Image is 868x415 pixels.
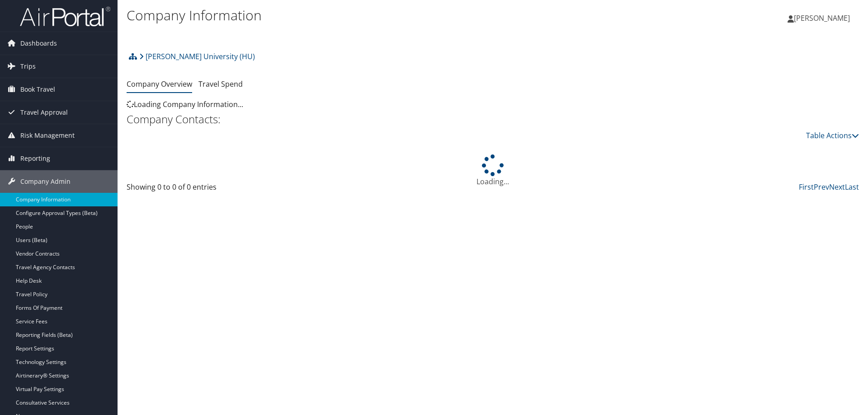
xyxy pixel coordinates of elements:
span: Dashboards [20,32,57,55]
span: Risk Management [20,124,75,147]
span: Reporting [20,147,50,170]
a: Table Actions [806,131,859,140]
span: [PERSON_NAME] [794,13,850,23]
div: Showing 0 to 0 of 0 entries [127,182,300,197]
a: Travel Spend [198,79,243,89]
span: Travel Approval [20,101,68,124]
a: Last [845,182,859,192]
h2: Company Contacts: [127,112,859,127]
a: Prev [814,182,829,192]
img: airportal-logo.png [20,6,110,27]
a: [PERSON_NAME] [788,5,859,32]
span: Company Admin [20,170,71,193]
a: [PERSON_NAME] University (HU) [139,47,255,65]
span: Loading Company Information... [127,99,243,109]
div: Loading... [127,154,859,187]
a: Next [829,182,845,192]
span: Trips [20,55,36,78]
span: Book Travel [20,78,55,101]
h1: Company Information [127,6,615,25]
a: Company Overview [127,79,192,89]
a: First [799,182,814,192]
